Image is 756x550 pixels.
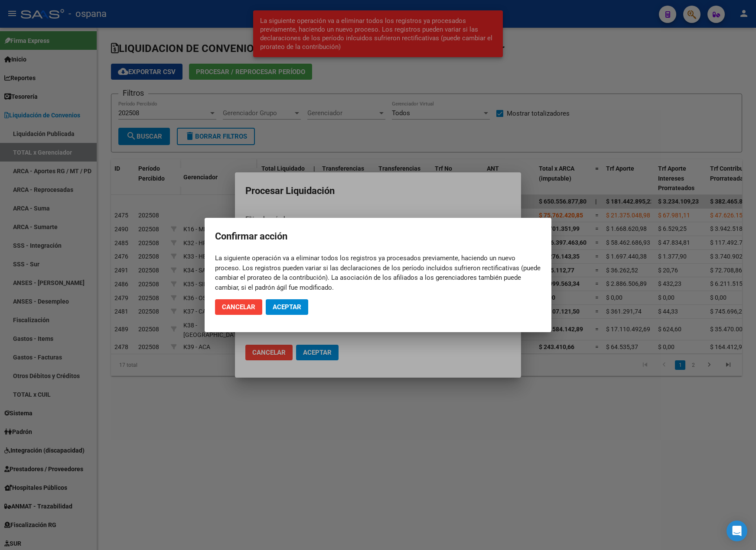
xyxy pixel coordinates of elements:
h2: Confirmar acción [215,228,541,245]
span: Aceptar [273,303,301,311]
div: Open Intercom Messenger [727,521,747,541]
button: Cancelar [215,299,262,315]
mat-dialog-content: La siguiente operación va a eliminar todos los registros ya procesados previamente, haciendo un n... [205,253,551,292]
button: Aceptar [266,299,308,315]
span: Cancelar [222,303,255,311]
